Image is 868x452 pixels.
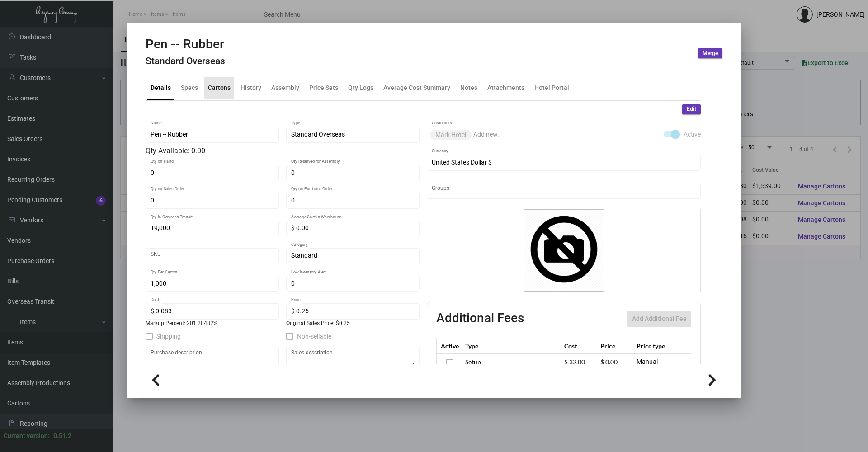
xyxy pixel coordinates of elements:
[460,83,477,93] div: Notes
[348,83,373,93] div: Qty Logs
[437,338,463,354] th: Active
[632,315,687,322] span: Add Additional Fee
[309,83,338,93] div: Price Sets
[627,311,691,327] button: Add Additional Fee
[146,56,225,67] h4: Standard Overseas
[637,358,658,365] span: Manual
[463,338,561,354] th: Type
[687,105,696,113] span: Edit
[241,83,261,93] div: History
[703,50,718,57] span: Merge
[151,83,171,93] div: Details
[146,37,225,52] h2: Pen -- Rubber
[146,146,420,156] div: Qty Available: 0.00
[562,338,598,354] th: Cost
[271,83,299,93] div: Assembly
[473,131,652,138] input: Add new..
[487,83,524,93] div: Attachments
[682,104,701,114] button: Edit
[634,338,680,354] th: Price type
[53,431,71,441] div: 0.51.2
[208,83,231,93] div: Cartons
[430,130,472,140] mat-chip: Mark Hotel
[598,338,634,354] th: Price
[534,83,569,93] div: Hotel Portal
[698,48,722,58] button: Merge
[4,431,50,441] div: Current version:
[432,187,696,194] input: Add new..
[684,129,701,140] span: Active
[181,83,198,93] div: Specs
[156,331,181,342] span: Shipping
[297,331,331,342] span: Non-sellable
[383,83,450,93] div: Average Cost Summary
[436,311,524,327] h2: Additional Fees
